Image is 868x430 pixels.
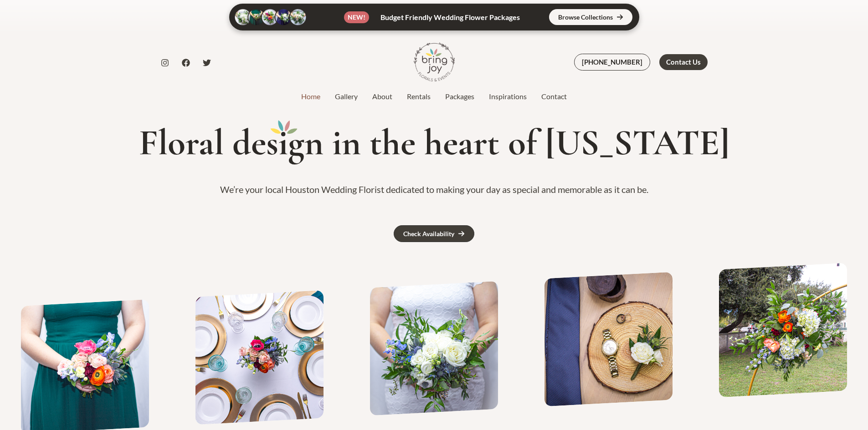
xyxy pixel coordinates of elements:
p: We’re your local Houston Wedding Florist dedicated to making your day as special and memorable as... [11,181,857,198]
a: Home [294,91,328,102]
nav: Site Navigation [294,90,574,103]
h1: Floral des gn in the heart of [US_STATE] [11,123,857,163]
img: Bring Joy [414,41,455,82]
a: [PHONE_NUMBER] [574,54,650,71]
a: Rentals [400,91,438,102]
a: Inspirations [482,91,534,102]
a: About [365,91,400,102]
mark: i [278,123,288,163]
a: Contact Us [659,54,708,70]
div: Check Availability [403,231,454,237]
a: Check Availability [394,225,474,242]
a: Instagram [161,59,169,67]
a: Contact [534,91,574,102]
a: Facebook [182,59,190,67]
a: Twitter [203,59,211,67]
a: Gallery [328,91,365,102]
a: Packages [438,91,482,102]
